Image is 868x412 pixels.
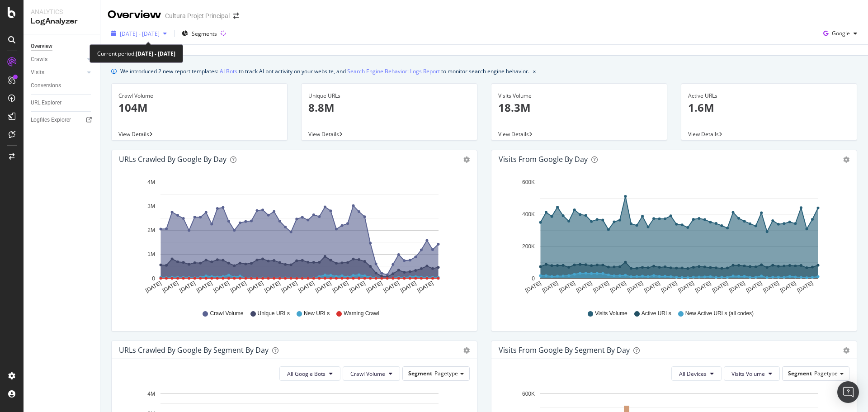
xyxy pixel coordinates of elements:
button: Visits Volume [724,366,780,381]
b: [DATE] - [DATE] [136,50,175,57]
text: [DATE] [416,280,434,294]
span: View Details [688,130,719,138]
text: 600K [522,391,535,397]
text: [DATE] [331,280,349,294]
p: 18.3M [498,100,660,115]
text: [DATE] [779,280,797,294]
button: [DATE] - [DATE] [108,26,170,41]
text: 0 [152,275,155,282]
text: [DATE] [677,280,695,294]
div: Overview [31,42,52,51]
span: Pagetype [814,369,838,377]
div: Overview [108,7,161,23]
svg: A chart. [499,175,846,301]
text: [DATE] [161,280,179,294]
text: [DATE] [212,280,231,294]
div: Open Intercom Messenger [837,381,859,403]
a: AI Bots [220,66,237,76]
text: 0 [532,275,535,282]
div: Visits Volume [498,92,660,100]
text: [DATE] [745,280,763,294]
text: [DATE] [762,280,780,294]
text: [DATE] [626,280,644,294]
text: [DATE] [195,280,213,294]
div: arrow-right-arrow-left [233,13,239,19]
span: Segments [192,30,217,38]
div: gear [843,156,849,163]
span: All Devices [679,370,707,378]
text: [DATE] [246,280,264,294]
text: [DATE] [365,280,383,294]
text: [DATE] [541,280,559,294]
text: [DATE] [558,280,576,294]
text: 400K [522,211,535,218]
span: Unique URLs [258,310,290,317]
text: [DATE] [524,280,542,294]
div: Current period: [97,48,175,59]
text: [DATE] [694,280,712,294]
div: URLs Crawled by Google By Segment By Day [119,346,269,355]
button: Google [820,26,861,41]
text: [DATE] [575,280,593,294]
p: 1.6M [688,100,850,115]
text: [DATE] [179,280,197,294]
span: Active URLs [642,310,671,317]
a: Overview [31,42,94,51]
span: Crawl Volume [210,310,243,317]
span: Segment [788,369,812,377]
span: [DATE] - [DATE] [120,30,160,38]
div: Crawl Volume [118,92,280,100]
text: [DATE] [796,280,814,294]
text: [DATE] [229,280,247,294]
button: Segments [178,26,221,41]
span: View Details [498,130,529,138]
a: Logfiles Explorer [31,115,94,125]
span: New URLs [304,310,330,317]
div: Conversions [31,81,61,90]
a: Search Engine Behavior: Logs Report [347,66,440,76]
text: [DATE] [399,280,417,294]
div: Analytics [31,7,93,16]
text: 4M [147,179,155,185]
button: All Google Bots [279,366,340,381]
div: gear [463,156,470,163]
text: 200K [522,243,535,250]
text: [DATE] [660,280,678,294]
text: 2M [147,227,155,233]
div: gear [463,347,470,354]
span: Warning Crawl [344,310,379,317]
div: Active URLs [688,92,850,100]
text: [DATE] [382,280,401,294]
text: [DATE] [728,280,746,294]
text: 3M [147,203,155,209]
span: Pagetype [434,369,458,377]
div: URL Explorer [31,98,61,108]
div: We introduced 2 new report templates: to track AI bot activity on your website, and to monitor se... [120,66,529,76]
text: [DATE] [592,280,610,294]
a: Visits [31,68,85,77]
span: New Active URLs (all codes) [685,310,754,317]
text: 4M [147,391,155,397]
span: Visits Volume [731,370,765,378]
div: URLs Crawled by Google by day [119,155,226,164]
svg: A chart. [119,175,467,301]
text: [DATE] [348,280,366,294]
text: [DATE] [280,280,298,294]
a: URL Explorer [31,98,94,108]
div: Unique URLs [308,92,470,100]
text: [DATE] [144,280,162,294]
text: [DATE] [297,280,316,294]
div: gear [843,347,849,354]
div: LogAnalyzer [31,16,93,27]
span: View Details [118,130,149,138]
p: 104M [118,100,280,115]
text: 600K [522,179,535,185]
div: Visits from Google By Segment By Day [499,346,630,355]
text: [DATE] [314,280,332,294]
div: Crawls [31,55,47,64]
span: Visits Volume [595,310,627,317]
p: 8.8M [308,100,470,115]
div: Cultura Projet Principal [165,11,230,20]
